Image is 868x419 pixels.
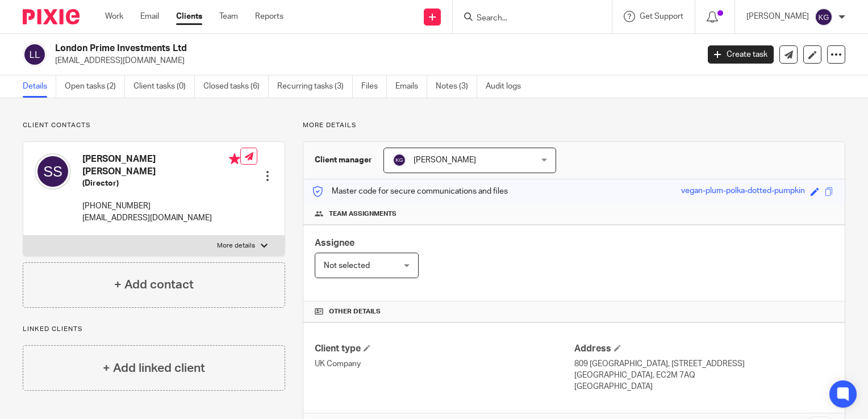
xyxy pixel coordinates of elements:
[103,359,205,377] h4: + Add linked client
[82,200,240,212] p: [PHONE_NUMBER]
[229,153,240,165] i: Primary
[55,55,691,66] p: [EMAIL_ADDRESS][DOMAIN_NAME]
[23,325,285,334] p: Linked clients
[23,121,285,130] p: Client contacts
[574,370,833,381] p: [GEOGRAPHIC_DATA], EC2M 7AQ
[277,76,353,98] a: Recurring tasks (3)
[324,262,370,270] span: Not selected
[217,241,255,250] p: More details
[746,11,809,22] p: [PERSON_NAME]
[361,76,387,98] a: Files
[393,153,406,167] img: svg%3E
[640,12,683,20] span: Get Support
[708,45,774,64] a: Create task
[203,76,269,98] a: Closed tasks (6)
[486,76,529,98] a: Audit logs
[35,153,71,190] img: svg%3E
[55,43,564,55] h2: London Prime Investments Ltd
[574,381,833,392] p: [GEOGRAPHIC_DATA]
[329,209,397,219] span: Team assignments
[315,238,354,248] span: Assignee
[219,11,238,22] a: Team
[315,343,574,355] h4: Client type
[23,43,47,66] img: svg%3E
[255,11,283,22] a: Reports
[133,76,195,98] a: Client tasks (0)
[23,76,56,98] a: Details
[303,121,845,130] p: More details
[82,178,240,189] h5: (Director)
[436,76,477,98] a: Notes (3)
[395,76,427,98] a: Emails
[815,8,833,26] img: svg%3E
[414,156,476,164] span: [PERSON_NAME]
[475,14,578,24] input: Search
[140,11,159,22] a: Email
[574,358,833,370] p: 809 [GEOGRAPHIC_DATA], [STREET_ADDRESS]
[176,11,202,22] a: Clients
[114,276,194,294] h4: + Add contact
[82,153,240,178] h4: [PERSON_NAME] [PERSON_NAME]
[574,343,833,355] h4: Address
[82,212,240,224] p: [EMAIL_ADDRESS][DOMAIN_NAME]
[315,154,372,166] h3: Client manager
[329,307,381,316] span: Other details
[65,76,125,98] a: Open tasks (2)
[105,11,123,22] a: Work
[681,185,805,198] div: vegan-plum-polka-dotted-pumpkin
[23,9,80,24] img: Pixie
[312,186,508,197] p: Master code for secure communications and files
[315,358,574,370] p: UK Company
